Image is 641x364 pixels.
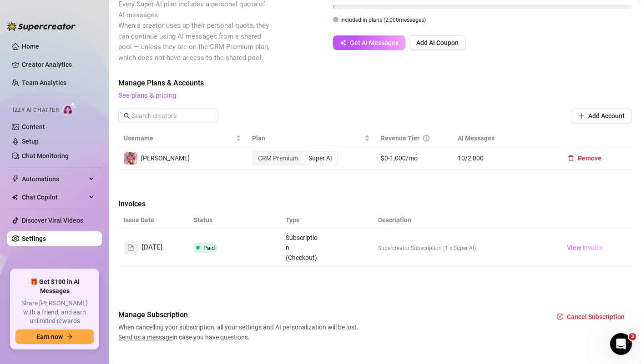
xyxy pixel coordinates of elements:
[19,154,163,163] div: Schedule a FREE consulting call:
[22,79,66,86] a: Team Analytics
[188,211,280,229] th: Status
[12,175,19,183] span: thunderbolt
[12,194,18,200] img: Chat Copilot
[53,303,84,309] span: Messages
[18,18,79,30] img: logo
[51,268,99,278] div: Improvement
[247,130,375,147] th: Plan
[286,234,318,261] span: Subscription (Checkout)
[629,333,636,340] span: 3
[452,130,555,147] th: AI Messages
[280,211,327,229] th: Type
[22,190,86,204] span: Chat Copilot
[19,124,152,134] div: We typically reply in a few hours
[91,280,136,317] button: Help
[9,107,173,141] div: Send us a messageWe typically reply in a few hours
[303,152,337,165] div: Super AI
[381,135,419,142] span: Revenue Tier
[97,15,116,33] img: Profile image for Ella
[13,106,59,115] span: Izzy AI Chatter
[22,217,83,224] a: Discover Viral Videos
[115,15,133,33] img: Profile image for Giselle
[19,115,152,124] div: Send us a message
[118,334,172,341] span: Send us a message
[132,15,150,33] div: Profile image for Nir
[588,112,625,120] span: Add Account
[118,211,188,229] th: Issue Date
[45,280,91,317] button: Messages
[151,303,168,309] span: News
[333,35,405,50] button: Get AI Messages
[22,57,95,72] a: Creator Analytics
[118,199,271,209] span: Invoices
[567,313,625,320] span: Cancel Subscription
[124,113,130,119] span: search
[118,309,361,320] span: Manage Subscription
[15,329,94,344] button: Earn nowarrow-right
[18,80,164,95] p: How can we help?
[423,135,429,141] span: info-circle
[9,196,173,312] div: Izzy just got smarter and safer ✨UpdateImprovement
[458,153,550,163] span: 10 / 2,000
[22,43,39,50] a: Home
[136,280,182,317] button: News
[142,242,162,253] span: [DATE]
[567,243,603,253] span: View Invoice
[118,78,632,89] span: Manage Plans & Accounts
[124,152,137,165] img: Jennifer
[610,333,632,355] iframe: Intercom live chat
[15,278,94,295] span: 🎁 Get $100 in AI Messages
[416,39,459,46] span: Add AI Coupon
[118,130,247,147] th: Username
[557,314,563,320] span: close-circle
[118,91,176,100] a: See plans & pricing
[203,244,215,251] span: Paid
[550,309,632,324] button: Cancel Subscription
[252,151,338,165] div: segmented control
[409,35,466,50] button: Add AI Coupon
[22,235,46,242] a: Settings
[106,303,121,309] span: Help
[568,155,574,161] span: delete
[36,333,63,340] span: Earn now
[378,245,476,251] span: Supercreator Subscription (1 x Super AI)
[578,155,601,162] span: Remove
[7,22,76,31] img: logo-BBDzfeDw.svg
[10,197,172,260] img: Izzy just got smarter and safer ✨
[132,111,206,121] input: Search creators
[19,167,163,185] button: Find a time
[373,211,558,229] th: Description
[156,15,173,31] div: Close
[12,303,33,309] span: Home
[560,151,609,165] button: Remove
[62,102,76,115] img: AI Chatter
[19,268,47,278] div: Update
[22,123,45,130] a: Content
[128,244,134,251] span: file-text
[252,133,362,143] span: Plan
[22,172,86,186] span: Automations
[141,155,190,162] span: [PERSON_NAME]
[340,17,426,23] span: Included in plans ( 2,000 messages)
[578,113,585,119] span: plus
[375,147,452,170] td: $0-1,000/mo
[350,39,399,46] span: Get AI Messages
[563,242,607,253] a: View Invoice
[22,138,39,145] a: Setup
[118,322,361,342] span: When cancelling your subscription, all your settings and AI personalization will be lost. in case...
[124,133,234,143] span: Username
[66,334,73,340] span: arrow-right
[15,299,94,326] span: Share [PERSON_NAME] with a friend, and earn unlimited rewards
[253,152,303,165] div: CRM Premium
[571,109,632,123] button: Add Account
[18,65,164,80] p: Hi [PERSON_NAME]
[22,152,69,160] a: Chat Monitoring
